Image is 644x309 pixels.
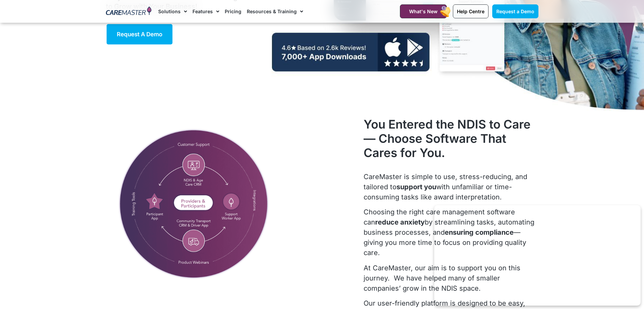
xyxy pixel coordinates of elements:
[375,218,425,226] strong: reduce anxiety
[364,207,538,258] p: Choosing the right care management software can by streamlining tasks, automating business proces...
[106,23,173,45] a: Request a Demo
[400,4,447,18] a: What's New
[496,8,534,14] span: Request a Demo
[409,8,438,14] span: What's New
[117,31,162,38] span: Request a Demo
[106,117,282,289] img: caremaster-ndis-participant-centric
[457,8,484,14] span: Help Centre
[364,172,538,202] p: CareMaster is simple to use, stress-reducing, and tailored to with unfamiliar or time-consuming t...
[434,205,641,306] iframe: Popup CTA
[364,117,538,160] h2: You Entered the NDIS to Care— Choose Software That Cares for You.
[492,4,538,18] a: Request a Demo
[106,6,152,17] img: CareMaster Logo
[364,263,538,293] p: At CareMaster, our aim is to support you on this journey. We have helped many of smaller companie...
[397,183,436,191] strong: support you
[453,4,489,18] a: Help Centre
